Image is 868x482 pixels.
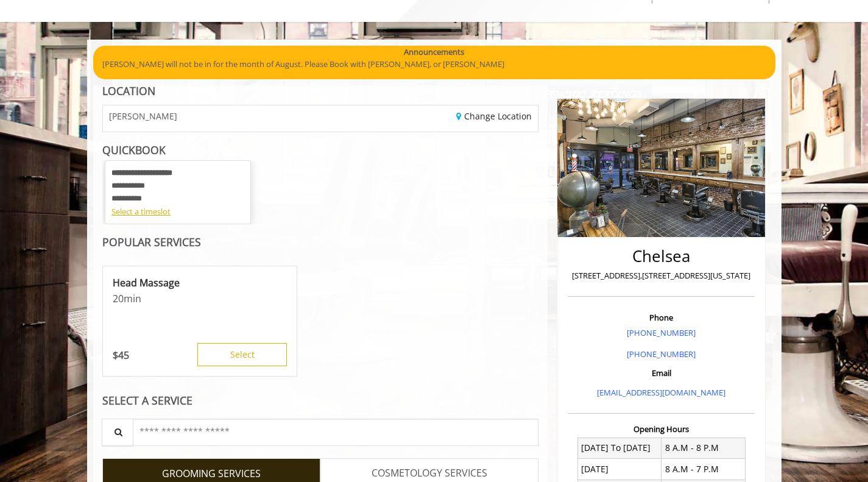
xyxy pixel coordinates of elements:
[102,58,766,71] p: [PERSON_NAME] will not be in for the month of August. Please Book with [PERSON_NAME], or [PERSON_...
[577,459,662,480] td: [DATE]
[571,369,752,377] h3: Email
[571,247,752,265] h2: Chelsea
[662,438,746,458] td: 8 A.M - 8 P.M
[102,419,133,446] button: Service Search
[662,459,746,480] td: 8 A.M - 7 P.M
[111,205,244,218] div: Select a timeslot
[456,110,532,122] a: Change Location
[102,235,201,249] b: POPULAR SERVICES
[197,343,287,366] button: Select
[109,112,177,121] span: [PERSON_NAME]
[162,466,261,482] span: GROOMING SERVICES
[627,327,696,338] a: [PHONE_NUMBER]
[102,143,166,157] b: QUICKBOOK
[404,46,464,58] b: Announcements
[113,349,118,362] span: $
[571,269,752,282] p: [STREET_ADDRESS],[STREET_ADDRESS][US_STATE]
[113,349,129,362] p: 45
[113,292,287,305] p: 20
[627,349,696,360] a: [PHONE_NUMBER]
[113,276,287,289] p: Head Massage
[102,83,155,98] b: LOCATION
[571,313,752,322] h3: Phone
[568,425,755,433] h3: Opening Hours
[577,438,662,458] td: [DATE] To [DATE]
[124,292,141,305] span: min
[597,387,725,398] a: [EMAIL_ADDRESS][DOMAIN_NAME]
[372,466,487,481] span: COSMETOLOGY SERVICES
[102,395,539,406] div: SELECT A SERVICE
